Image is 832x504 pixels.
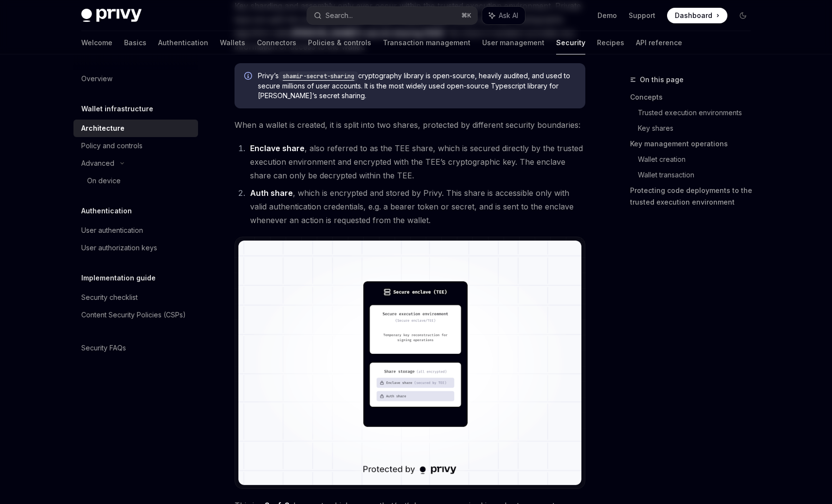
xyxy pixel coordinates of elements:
[81,73,112,85] div: Overview
[73,70,198,87] a: Overview
[250,143,305,153] strong: Enclave share
[630,183,759,210] a: Protecting code deployments to the trusted execution environment
[630,136,759,152] a: Key management operations
[124,31,146,54] a: Basics
[250,188,293,198] strong: Auth share
[73,339,198,357] a: Security FAQs
[81,9,142,22] img: dark logo
[308,31,371,54] a: Policies & controls
[482,7,525,24] button: Ask AI
[640,74,684,86] span: On this page
[279,71,358,80] a: shamir-secret-sharing
[638,167,759,183] a: Wallet transaction
[499,11,518,20] span: Ask AI
[73,239,198,257] a: User authorization keys
[326,10,353,21] div: Search...
[258,71,576,101] span: Privy’s cryptography library is open-source, heavily audited, and used to secure millions of user...
[638,121,759,136] a: Key shares
[638,152,759,167] a: Wallet creation
[556,31,585,54] a: Security
[81,122,125,134] div: Architecture
[73,172,198,190] a: On device
[73,222,198,239] a: User authentication
[158,31,208,54] a: Authentication
[73,120,198,137] a: Architecture
[81,31,112,54] a: Welcome
[247,141,585,182] li: , also referred to as the TEE share, which is secured directly by the trusted execution environme...
[238,241,581,485] img: Trusted execution environment key shares
[636,31,682,54] a: API reference
[81,103,153,115] h5: Wallet infrastructure
[73,289,198,306] a: Security checklist
[220,31,245,54] a: Wallets
[81,225,143,236] div: User authentication
[81,272,156,284] h5: Implementation guide
[597,31,624,54] a: Recipes
[482,31,544,54] a: User management
[735,8,751,23] button: Toggle dark mode
[81,292,138,303] div: Security checklist
[279,71,358,81] code: shamir-secret-sharing
[73,306,198,324] a: Content Security Policies (CSPs)
[247,186,585,227] li: , which is encrypted and stored by Privy. This share is accessible only with valid authentication...
[383,31,470,54] a: Transaction management
[667,8,727,23] a: Dashboard
[73,137,198,155] a: Policy and controls
[81,309,186,321] div: Content Security Policies (CSPs)
[81,342,126,354] div: Security FAQs
[81,157,114,169] div: Advanced
[629,11,655,20] a: Support
[81,242,157,254] div: User authorization keys
[307,7,477,24] button: Search...⌘K
[81,205,132,217] h5: Authentication
[257,31,296,54] a: Connectors
[81,140,143,152] div: Policy and controls
[461,12,471,19] span: ⌘ K
[675,11,712,20] span: Dashboard
[630,89,759,105] a: Concepts
[244,72,254,82] svg: Info
[638,105,759,121] a: Trusted execution environments
[597,11,617,20] a: Demo
[235,118,585,132] span: When a wallet is created, it is split into two shares, protected by different security boundaries:
[87,175,121,187] div: On device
